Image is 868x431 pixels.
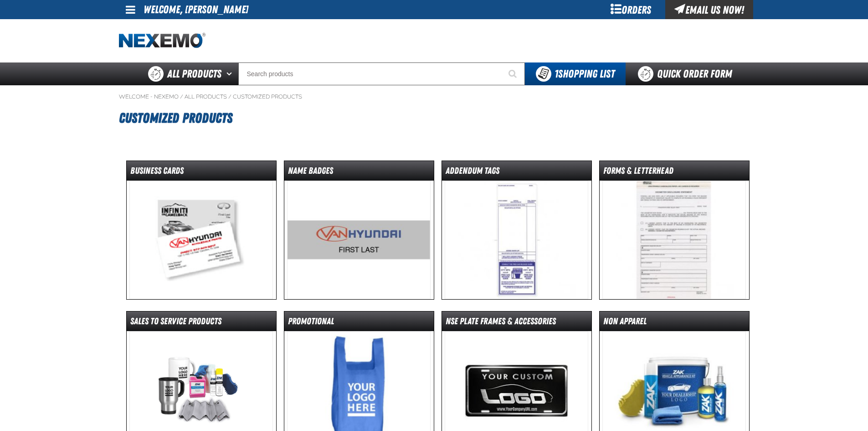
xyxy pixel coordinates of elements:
dt: Name Badges [284,165,434,181]
dt: Forms & Letterhead [600,165,749,181]
a: Name Badges [284,161,434,300]
dt: Promotional [284,315,434,331]
a: All Products [185,93,227,100]
span: / [180,93,183,100]
h1: Customized Products [119,106,750,130]
img: Forms & Letterhead [602,181,746,299]
img: Addendum Tags [445,181,588,299]
dt: Business Cards [127,165,276,181]
span: Shopping List [555,68,615,80]
a: Forms & Letterhead [599,161,750,300]
strong: 1 [555,68,558,80]
img: Name Badges [287,181,431,299]
button: You have 1 Shopping List. Open to view details [525,62,626,85]
img: Business Cards [129,181,273,299]
button: Start Searching [502,62,525,85]
dt: Non Apparel [600,315,749,331]
dt: Addendum Tags [442,165,591,181]
dt: nse Plate Frames & Accessories [442,315,591,331]
a: Business Cards [126,161,277,300]
span: / [228,93,231,100]
span: All Products [167,66,221,82]
img: Nexemo logo [119,33,205,49]
a: Quick Order Form [626,62,749,85]
a: Customized Products [233,93,302,100]
nav: Breadcrumbs [119,93,750,100]
input: Search [238,62,525,85]
button: Open All Products pages [223,62,238,85]
a: Home [119,33,205,49]
dt: Sales to Service Products [127,315,276,331]
a: Addendum Tags [442,161,592,300]
a: Welcome - Nexemo [119,93,179,100]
